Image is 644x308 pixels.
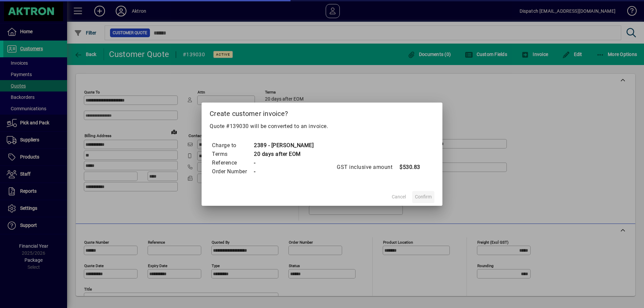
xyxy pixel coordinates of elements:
td: - [254,167,314,176]
p: Quote #139030 will be converted to an invoice. [210,122,434,130]
td: Reference [212,159,254,167]
td: 2389 - [PERSON_NAME] [254,141,314,150]
td: 20 days after EOM [254,150,314,159]
td: - [254,159,314,167]
h2: Create customer invoice? [202,103,442,122]
td: $530.83 [399,163,426,172]
td: GST inclusive amount [336,163,399,172]
td: Terms [212,150,254,159]
td: Order Number [212,167,254,176]
td: Charge to [212,141,254,150]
